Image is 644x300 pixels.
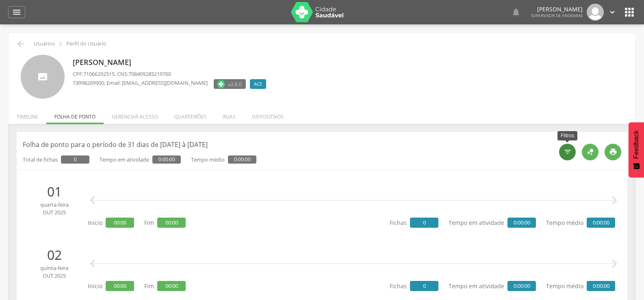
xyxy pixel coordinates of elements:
a:  [511,4,521,21]
div: Filtros [557,131,577,140]
p: Fim [144,218,186,228]
p: , Email: [EMAIL_ADDRESS][DOMAIN_NAME] [73,79,208,87]
span: 0:00:00 [152,155,181,164]
p: Folha de ponto para o período de 31 dias de [DATE] à [DATE] [23,140,553,149]
li: Timeline [9,105,46,124]
p: Início [88,281,134,291]
i:  [608,8,617,17]
i:  [586,147,595,156]
span: 708409285219760 [128,70,171,78]
span: 71066292515 [83,70,115,78]
li: Quarteirões [166,105,215,124]
span: 73998269900 [73,79,104,86]
p: Perfil do Usuário [66,41,106,47]
span: 0 [410,218,438,228]
i:  [511,7,521,17]
p: [PERSON_NAME] [73,57,270,68]
p: Tempo em atividade [449,281,536,291]
li: Gerenciar acesso [104,105,166,124]
span: Supervisor de Endemias [531,13,583,18]
li: Ruas [215,105,244,124]
p: Início [88,218,134,228]
span: Feedback [633,130,640,159]
p: Tempo médio [546,218,615,228]
p: Tempo médio [191,155,256,164]
p: [PERSON_NAME] [531,6,583,12]
span: 00:00 [106,218,134,228]
span: 0:00:00 [587,281,615,291]
li: Dispositivos [244,105,292,124]
span: 0 [410,281,438,291]
span: 00:00 [157,281,186,291]
span: out 2025 [27,209,82,216]
i:  [606,256,622,272]
i:  [12,7,22,17]
i:  [623,6,636,19]
span: 00:00 [157,218,186,228]
a:  [8,6,25,18]
i:  [85,192,101,209]
p: Tempo médio [546,281,615,291]
p: 02 [27,246,82,264]
p: Total de fichas [23,155,89,164]
i:  [16,39,26,49]
p: 01 [27,182,82,201]
p: Tempo em atividade [100,155,181,164]
span: quarta-feira [27,201,82,209]
span: ACE [254,81,262,87]
button: Feedback - Mostrar pesquisa [629,122,644,177]
p: Tempo em atividade [449,218,536,228]
i:  [85,256,101,272]
i:  [564,148,572,156]
span: 0:00:00 [228,155,256,164]
span: out 2025 [27,272,82,280]
i:  [609,148,617,156]
span: 0 [61,155,89,164]
span: v2.6.0 [228,80,242,88]
span: 0:00:00 [507,218,536,228]
p: Fichas [390,281,438,291]
p: Usuários [34,41,55,47]
i:  [606,192,622,209]
p: Fichas [390,218,438,228]
span: 00:00 [106,281,134,291]
i:  [56,39,65,48]
span: quinta-feira [27,264,82,272]
p: CPF: , CNS: [73,70,270,78]
span: 0:00:00 [507,281,536,291]
p: Fim [144,281,186,291]
a:  [608,4,617,21]
span: 0:00:00 [587,218,615,228]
